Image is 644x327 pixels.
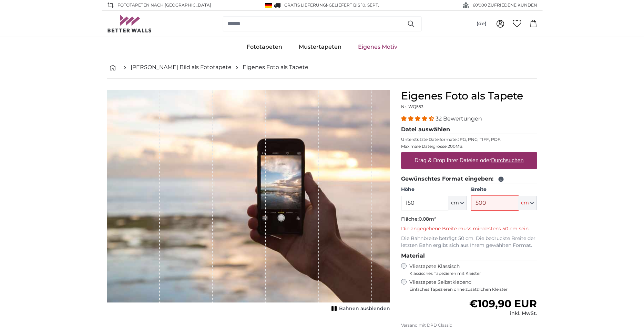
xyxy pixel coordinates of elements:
[401,144,537,149] p: Maximale Dateigrösse 200MB.
[329,2,379,8] span: Geliefert bis 10. Sept.
[107,15,152,32] img: Betterwalls
[409,279,537,292] label: Vliestapete Selbstklebend
[117,2,211,8] span: Fototapeten nach [GEOGRAPHIC_DATA]
[448,196,467,210] button: cm
[265,3,272,8] img: Deutschland
[401,235,537,249] p: Die Bahnbreite beträgt 50 cm. Die bedruckte Breite der letzten Bahn ergibt sich aus Ihrem gewählt...
[409,271,531,276] span: Klassisches Tapezieren mit Kleister
[107,90,390,314] div: 1 of 1
[412,154,527,167] label: Drag & Drop Ihrer Dateien oder
[401,225,537,232] p: Die angegebene Breite muss mindestens 50 cm sein.
[471,18,492,30] button: (de)
[243,63,308,71] a: Eigenes Foto als Tapete
[409,263,531,276] label: Vliestapete Klassisch
[521,200,529,206] span: cm
[401,115,436,122] span: 4.31 stars
[284,2,327,8] span: GRATIS Lieferung!
[471,186,537,193] label: Breite
[238,38,290,56] a: Fototapeten
[401,216,537,223] p: Fläche:
[469,297,537,310] span: €109,90 EUR
[401,137,537,142] p: Unterstützte Dateiformate JPG, PNG, TIFF, PDF.
[350,38,406,56] a: Eigenes Motiv
[409,287,537,292] span: Einfaches Tapezieren ohne zusätzlichen Kleister
[401,186,467,193] label: Höhe
[401,175,537,183] legend: Gewünschtes Format eingeben:
[401,90,537,102] h1: Eigenes Foto als Tapete
[436,115,482,122] span: 32 Bewertungen
[401,125,537,134] legend: Datei auswählen
[131,63,232,71] a: [PERSON_NAME] Bild als Fototapete
[329,304,390,314] button: Bahnen ausblenden
[473,2,537,8] span: 60'000 ZUFRIEDENE KUNDEN
[339,305,390,312] span: Bahnen ausblenden
[327,2,379,8] span: -
[491,157,523,163] u: Durchsuchen
[401,252,537,260] legend: Material
[469,310,537,317] div: inkl. MwSt.
[518,196,537,210] button: cm
[401,104,423,109] span: Nr. WQ553
[451,200,459,206] span: cm
[107,56,537,79] nav: breadcrumbs
[419,216,436,222] span: 0.08m²
[290,38,350,56] a: Mustertapeten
